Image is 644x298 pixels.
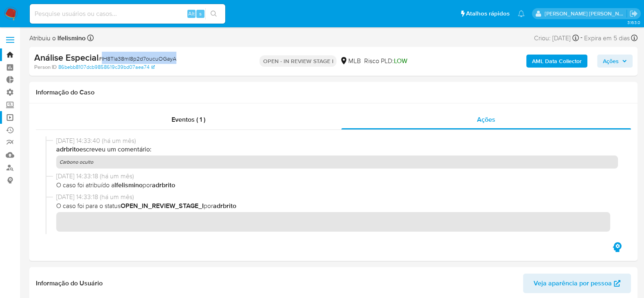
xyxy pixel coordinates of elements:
[393,56,407,66] span: LOW
[199,10,202,18] span: s
[171,115,205,124] span: Eventos ( 1 )
[534,33,579,44] div: Criou: [DATE]
[34,64,57,71] b: Person ID
[545,10,627,18] p: andrea.asantos@mercadopago.com.br
[526,55,587,68] button: AML Data Collector
[36,279,103,287] h1: Informação do Usuário
[29,34,86,43] span: Atribuiu o
[523,274,631,293] button: Veja aparência por pessoa
[580,33,582,44] span: -
[532,55,582,68] b: AML Data Collector
[58,64,155,71] a: 86bebb8107dcb9858619c39bd07aea74
[629,9,638,18] a: Sair
[56,33,86,43] b: lfelismino
[99,55,176,63] span: # IH8Tla38mI8p2d7oucuOGayA
[259,55,336,67] p: OPEN - IN REVIEW STAGE I
[534,274,612,293] span: Veja aparência por pessoa
[340,57,360,66] div: MLB
[477,115,495,124] span: Ações
[205,8,222,20] button: search-icon
[603,55,619,68] span: Ações
[364,57,407,66] span: Risco PLD:
[36,88,631,96] h1: Informação do Caso
[34,51,99,64] b: Análise Especial
[597,55,633,68] button: Ações
[30,9,225,19] input: Pesquise usuários ou casos...
[188,10,195,18] span: Alt
[584,34,630,43] span: Expira em 5 dias
[466,9,510,18] span: Atalhos rápidos
[518,10,525,17] a: Notificações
